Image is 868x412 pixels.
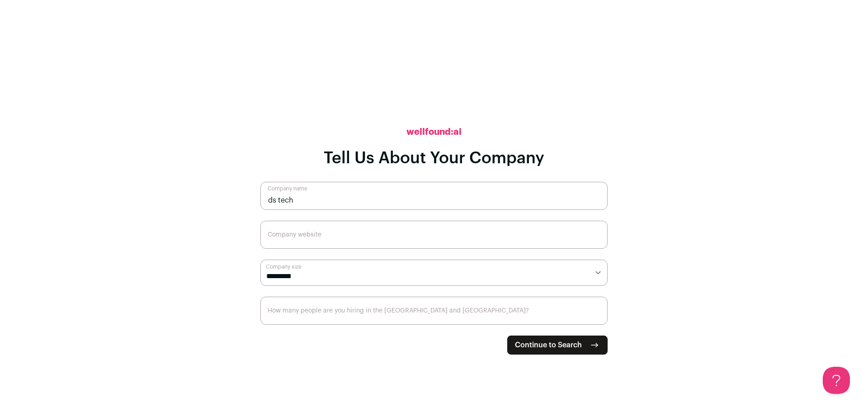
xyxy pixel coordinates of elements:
[260,297,608,325] input: How many people are you hiring in the US and Canada?
[823,367,850,394] iframe: Help Scout Beacon - Open
[260,182,608,210] input: Company name
[515,340,582,350] span: Continue to Search
[260,221,608,249] input: Company website
[324,149,544,167] h1: Tell Us About Your Company
[507,336,608,355] button: Continue to Search
[406,126,462,138] h2: wellfound:ai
